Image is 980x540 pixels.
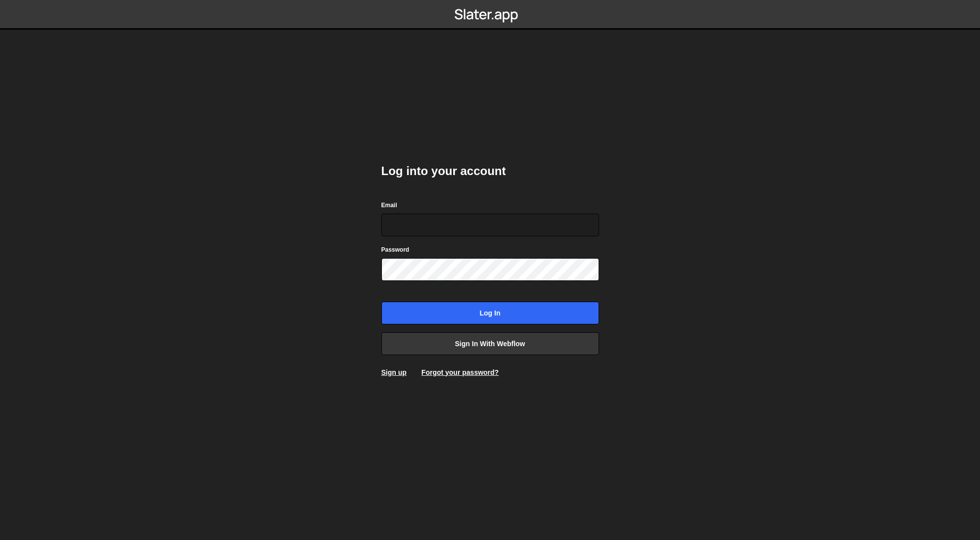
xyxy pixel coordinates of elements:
[381,368,407,376] a: Sign up
[381,200,397,210] label: Email
[381,245,410,255] label: Password
[421,368,499,376] a: Forgot your password?
[381,302,599,324] input: Log in
[381,332,599,355] a: Sign in with Webflow
[381,163,599,179] h2: Log into your account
